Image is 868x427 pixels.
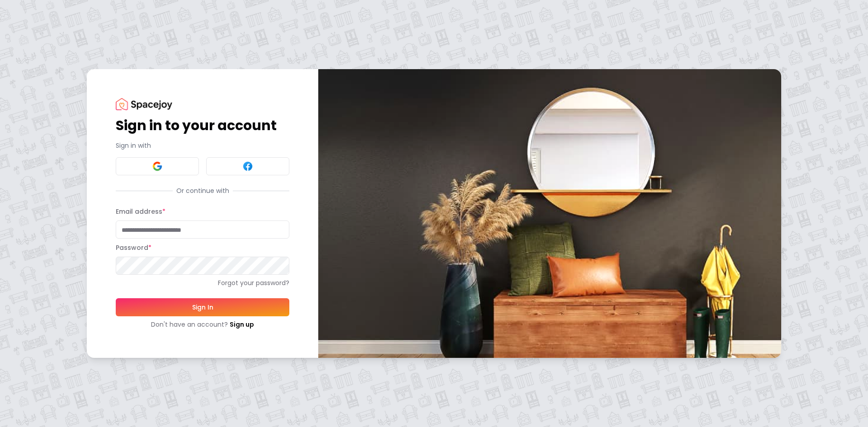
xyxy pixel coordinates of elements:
[116,207,165,216] label: Email address
[230,320,254,329] a: Sign up
[116,278,289,287] a: Forgot your password?
[318,69,781,358] img: banner
[116,98,172,110] img: Spacejoy Logo
[116,243,151,252] label: Password
[116,141,289,150] p: Sign in with
[173,186,233,195] span: Or continue with
[116,298,289,316] button: Sign In
[152,161,163,172] img: Google signin
[116,320,289,329] div: Don't have an account?
[116,117,289,134] h1: Sign in to your account
[242,161,253,172] img: Facebook signin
